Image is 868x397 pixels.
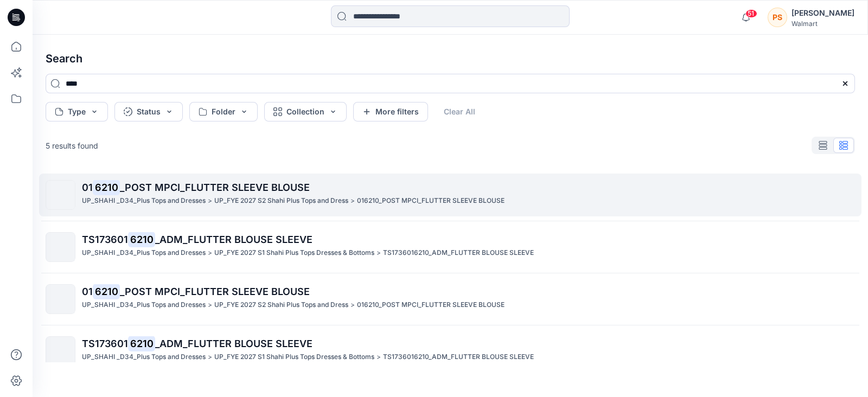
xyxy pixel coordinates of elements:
[208,351,212,363] p: >
[82,247,206,259] p: UP_SHAHI _D34_Plus Tops and Dresses
[114,102,183,121] button: Status
[768,8,787,27] div: PS
[82,351,206,363] p: UP_SHAHI _D34_Plus Tops and Dresses
[350,299,355,311] p: >
[357,195,505,207] p: 016210_POST MPCI_FLUTTER SLEEVE BLOUSE
[350,195,355,207] p: >
[208,195,212,207] p: >
[792,20,854,28] div: Walmart
[189,102,258,121] button: Folder
[46,102,108,121] button: Type
[120,182,310,193] span: _POST MPCI_FLUTTER SLEEVE BLOUSE
[264,102,347,121] button: Collection
[214,351,374,363] p: UP_FYE 2027 S1 Shahi Plus Tops Dresses & Bottoms
[353,102,428,121] button: More filters
[214,247,374,259] p: UP_FYE 2027 S1 Shahi Plus Tops Dresses & Bottoms
[214,299,348,311] p: UP_FYE 2027 S2 Shahi Plus Tops and Dress
[120,286,310,297] span: _POST MPCI_FLUTTER SLEEVE BLOUSE
[39,226,861,268] a: TS1736016210_ADM_FLUTTER BLOUSE SLEEVEUP_SHAHI _D34_Plus Tops and Dresses>UP_FYE 2027 S1 Shahi Pl...
[82,182,93,193] span: 01
[383,247,534,259] p: TS1736016210_ADM_FLUTTER BLOUSE SLEEVE
[214,195,348,207] p: UP_FYE 2027 S2 Shahi Plus Tops and Dress
[376,351,381,363] p: >
[82,299,206,311] p: UP_SHAHI _D34_Plus Tops and Dresses
[37,43,864,74] h4: Search
[208,247,212,259] p: >
[128,232,155,247] mark: 6210
[39,278,861,321] a: 016210_POST MPCI_FLUTTER SLEEVE BLOUSEUP_SHAHI _D34_Plus Tops and Dresses>UP_FYE 2027 S2 Shahi Pl...
[155,338,312,349] span: _ADM_FLUTTER BLOUSE SLEEVE
[383,351,534,363] p: TS1736016210_ADM_FLUTTER BLOUSE SLEEVE
[46,140,98,151] p: 5 results found
[357,299,505,311] p: 016210_POST MPCI_FLUTTER SLEEVE BLOUSE
[155,234,312,245] span: _ADM_FLUTTER BLOUSE SLEEVE
[745,9,757,18] span: 51
[208,299,212,311] p: >
[82,286,93,297] span: 01
[376,247,381,259] p: >
[792,7,854,20] div: [PERSON_NAME]
[39,330,861,373] a: TS1736016210_ADM_FLUTTER BLOUSE SLEEVEUP_SHAHI _D34_Plus Tops and Dresses>UP_FYE 2027 S1 Shahi Pl...
[82,234,128,245] span: TS173601
[39,174,861,216] a: 016210_POST MPCI_FLUTTER SLEEVE BLOUSEUP_SHAHI _D34_Plus Tops and Dresses>UP_FYE 2027 S2 Shahi Pl...
[128,336,155,351] mark: 6210
[93,180,120,195] mark: 6210
[93,284,120,299] mark: 6210
[82,338,128,349] span: TS173601
[82,195,206,207] p: UP_SHAHI _D34_Plus Tops and Dresses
